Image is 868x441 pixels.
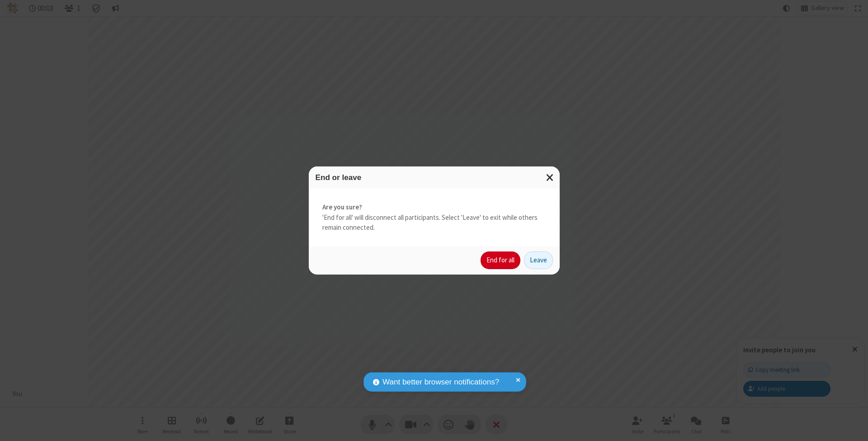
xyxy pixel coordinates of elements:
div: 'End for all' will disconnect all participants. Select 'Leave' to exit while others remain connec... [309,189,560,247]
button: End for all [481,251,520,270]
strong: Are you sure? [322,202,546,213]
button: Leave [524,251,553,270]
h3: End or leave [316,173,553,182]
span: Want better browser notifications? [382,376,499,388]
button: Close modal [541,166,560,189]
